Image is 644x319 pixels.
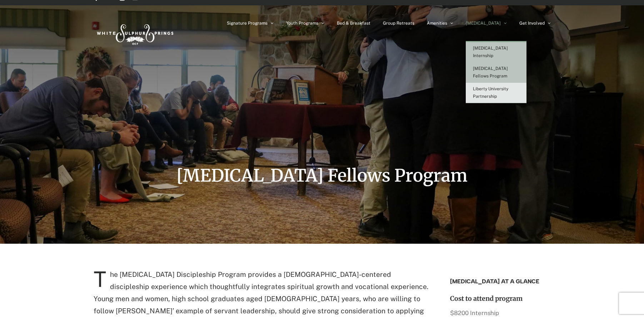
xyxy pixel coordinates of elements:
[227,5,274,41] a: Signature Programs
[383,21,414,25] span: Group Retreats
[450,294,551,303] h2: Cost to attend program
[466,5,507,41] a: [MEDICAL_DATA]
[466,83,526,103] a: Liberty University Partnership
[286,21,318,25] span: Youth Programs
[519,5,551,41] a: Get Involved
[227,21,268,25] span: Signature Programs
[383,5,414,41] a: Group Retreats
[519,21,545,25] span: Get Involved
[450,278,551,285] h5: [MEDICAL_DATA] AT A GLANCE
[466,62,526,83] a: [MEDICAL_DATA] Fellows Program
[466,42,526,62] a: [MEDICAL_DATA] Internship
[466,21,501,25] span: [MEDICAL_DATA]
[473,46,508,58] span: [MEDICAL_DATA] Internship
[176,165,468,186] span: [MEDICAL_DATA] Fellows Program
[473,66,508,79] span: [MEDICAL_DATA] Fellows Program
[227,5,551,41] nav: Main Menu
[473,86,508,99] span: Liberty University Partnership
[337,21,370,25] span: Bed & Breakfast
[427,5,453,41] a: Amenities
[286,5,324,41] a: Youth Programs
[337,5,370,41] a: Bed & Breakfast
[94,270,106,289] span: T
[427,21,447,25] span: Amenities
[94,16,176,50] img: White Sulphur Springs Logo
